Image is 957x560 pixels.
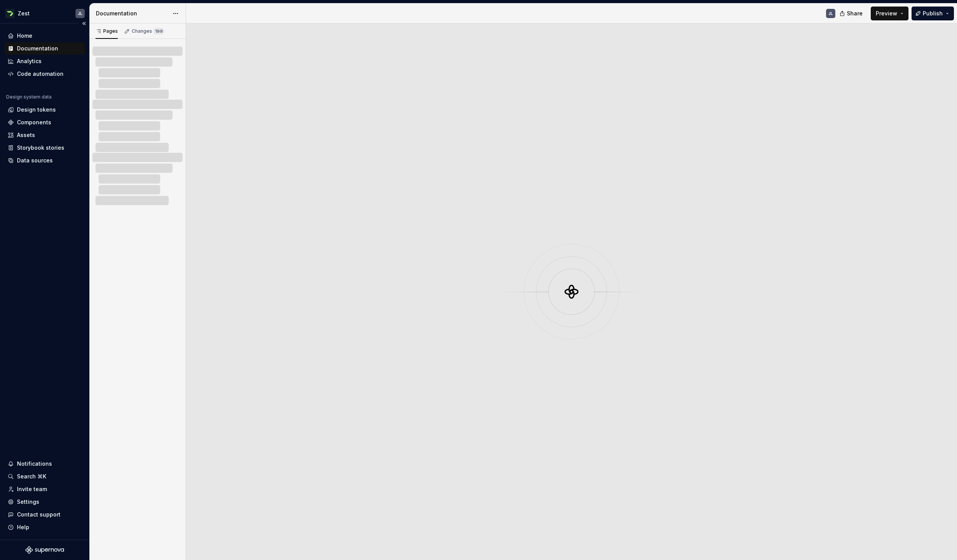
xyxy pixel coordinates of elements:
[17,119,51,126] div: Components
[17,70,64,78] div: Code automation
[2,5,88,22] button: ZestJL
[132,28,164,34] div: Changes
[17,498,39,506] div: Settings
[17,473,46,480] div: Search ⌘K
[96,28,118,34] div: Pages
[5,458,85,470] button: Notifications
[836,7,868,20] button: Share
[96,10,169,17] div: Documentation
[154,28,164,34] span: 199
[17,485,47,493] div: Invite team
[18,10,30,17] div: Zest
[5,154,85,167] a: Data sources
[871,7,908,20] button: Preview
[5,496,85,508] a: Settings
[17,106,56,114] div: Design tokens
[17,32,32,40] div: Home
[828,10,833,17] div: JL
[17,131,35,139] div: Assets
[79,18,89,29] button: Collapse sidebar
[5,470,85,483] button: Search ⌘K
[5,129,85,141] a: Assets
[912,7,954,20] button: Publish
[923,10,943,17] span: Publish
[25,546,64,554] svg: Supernova Logo
[17,460,52,468] div: Notifications
[5,508,85,521] button: Contact support
[78,10,82,17] div: JL
[17,511,60,518] div: Contact support
[5,142,85,154] a: Storybook stories
[5,68,85,80] a: Code automation
[17,45,58,52] div: Documentation
[5,521,85,533] button: Help
[17,523,29,531] div: Help
[17,157,53,164] div: Data sources
[5,104,85,116] a: Design tokens
[17,144,64,152] div: Storybook stories
[876,10,897,17] span: Preview
[5,55,85,67] a: Analytics
[5,483,85,495] a: Invite team
[5,30,85,42] a: Home
[6,94,52,100] div: Design system data
[5,9,15,18] img: 845e64b5-cf6c-40e8-a5f3-aaa2a69d7a99.png
[17,57,42,65] div: Analytics
[5,116,85,129] a: Components
[847,10,863,17] span: Share
[5,42,85,55] a: Documentation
